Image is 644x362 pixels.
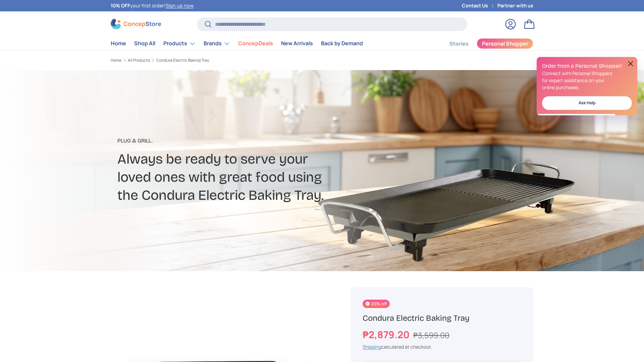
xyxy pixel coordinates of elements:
[482,41,528,46] span: Personal Shopper
[200,37,234,50] summary: Brands
[497,2,533,9] a: Partner with us
[204,37,230,50] a: Brands
[163,37,196,50] a: Products
[449,37,469,50] a: Stories
[111,37,363,50] nav: Primary
[363,328,411,341] strong: ₱2,879.20
[363,344,381,350] a: Shipping
[166,2,193,9] a: Sign up now
[238,37,273,50] a: ConcepDeals
[134,37,155,50] a: Shop All
[128,58,150,62] a: All Products
[117,150,375,204] h2: Always be ready to serve your loved ones with great food using the Condura Electric Baking Tray.
[433,37,533,50] nav: Secondary
[111,37,126,50] a: Home
[477,38,533,49] a: Personal Shopper
[321,37,363,50] a: Back by Demand
[111,2,195,9] p: your first order! .
[542,62,632,70] h2: Order from a Personal Shopper!
[159,37,200,50] summary: Products
[111,2,130,9] strong: 10% OFF
[117,137,375,145] p: Plug & Grill.
[111,58,121,62] a: Home
[111,19,161,29] img: ConcepStore
[281,37,313,50] a: New Arrivals
[542,96,632,110] a: Ask Help
[156,58,209,62] a: Condura Electric Baking Tray
[462,2,497,9] a: Contact Us
[111,57,335,63] nav: Breadcrumbs
[363,300,390,308] span: 20% off
[413,330,449,341] s: ₱3,599.00
[542,70,632,91] p: Connect with Personal Shoppers for expert assistance on your online purchases.
[363,313,522,323] h1: Condura Electric Baking Tray
[363,343,522,350] div: calculated at checkout.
